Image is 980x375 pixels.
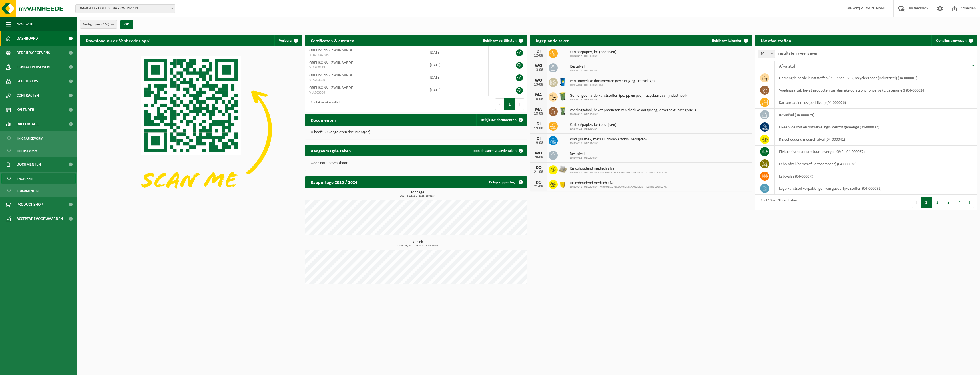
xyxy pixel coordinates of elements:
[309,73,353,78] span: OBELISC NV - ZWIJNAARDE
[305,35,360,46] h2: Certificaten & attesten
[570,137,647,142] span: Pmd (plastiek, metaal, drankkartons) (bedrijven)
[570,64,598,69] span: Restafval
[311,161,521,165] p: Geen data beschikbaar.
[570,69,598,72] span: 10-840412 - OBELISC NV
[533,83,544,87] div: 13-08
[308,191,527,197] h3: Tonnage
[533,141,544,145] div: 19-08
[533,49,544,54] div: DI
[308,195,527,197] span: 2024: 31,628 t - 2025: 16,688 t
[17,186,39,196] span: Documenten
[17,145,37,156] span: In lijstvorm
[533,180,544,185] div: DO
[775,109,977,121] td: restafval (04-000029)
[305,114,342,125] h2: Documenten
[533,166,544,170] div: DO
[1,173,76,184] a: Facturen
[17,157,41,172] span: Documenten
[1,145,76,156] a: In lijstvorm
[708,35,752,46] a: Bekijk uw kalender
[533,68,544,72] div: 13-08
[533,185,544,189] div: 21-08
[485,176,527,188] a: Bekijk rapportage
[533,64,544,68] div: WO
[309,86,353,90] span: OBELISC NV - ZWIJNAARDE
[481,118,517,122] span: Bekijk uw documenten
[570,171,667,174] span: 10-880641 - OBELISC NV - MICROBIAL RESOURCE MANAGEMENT TECHNOLOGIES NV
[476,114,527,126] a: Bekijk uw documenten
[308,240,527,247] h3: Kubiek
[775,170,977,182] td: labo-glas (04-000079)
[533,112,544,116] div: 18-08
[558,179,567,189] img: LP-SB-00050-HPE-22
[308,244,527,247] span: 2024: 59,300 m3 - 2025: 25,800 m3
[570,123,616,127] span: Karton/papier, los (bedrijven)
[120,20,133,29] button: OK
[17,46,50,60] span: Bedrijfsgegevens
[17,212,63,226] span: Acceptatievoorwaarden
[17,197,43,212] span: Product Shop
[570,142,647,145] span: 10-840412 - OBELISC NV
[305,176,363,187] h2: Rapportage 2025 / 2024
[775,121,977,133] td: fixeervloeistof en ontwikkelingsvloeistof gemengd (04-000037)
[558,92,567,101] img: WB-0240-HPE-GN-50
[425,71,489,84] td: [DATE]
[17,60,50,74] span: Contactpersonen
[80,20,117,29] button: Vestigingen(4/4)
[80,46,302,213] img: Download de VHEPlus App
[533,122,544,126] div: DI
[932,197,943,208] button: 2
[775,72,977,84] td: gemengde harde kunststoffen (PE, PP en PVC), recycleerbaar (industrieel) (04-000001)
[570,108,696,113] span: Voedingsafval, bevat producten van dierlijke oorsprong, onverpakt, categorie 3
[558,77,567,87] img: WB-0240-HPE-BE-09
[309,65,421,70] span: VLA900113
[570,94,687,98] span: Gemengde harde kunststoffen (pe, pp en pvc), recycleerbaar (industrieel)
[309,53,421,57] span: RED25007285
[305,145,357,156] h2: Aangevraagde taken
[309,78,421,82] span: VLA703650
[758,196,797,209] div: 1 tot 10 van 32 resultaten
[570,79,655,84] span: Vertrouwelijke documenten (vernietiging - recyclage)
[309,90,421,95] span: VLA703566
[570,127,616,131] span: 10-840412 - OBELISC NV
[76,5,175,13] span: 10-840412 - OBELISC NV - ZWIJNAARDE
[472,149,517,153] span: Toon de aangevraagde taken
[859,6,888,11] strong: [PERSON_NAME]
[779,64,795,69] span: Afvalstof
[17,88,39,103] span: Contracten
[936,39,967,43] span: Ophaling aanvragen
[101,23,109,26] count: (4/4)
[570,55,616,58] span: 10-840412 - OBELISC NV
[309,61,353,65] span: OBELISC NV - ZWIJNAARDE
[533,78,544,83] div: WO
[17,133,43,144] span: In grafiekvorm
[570,152,598,156] span: Restafval
[504,98,515,110] button: 1
[533,151,544,156] div: WO
[495,98,504,110] button: Previous
[425,59,489,71] td: [DATE]
[775,146,977,158] td: elektronische apparatuur - overige (OVE) (04-000067)
[425,84,489,96] td: [DATE]
[17,31,38,46] span: Dashboard
[954,197,965,208] button: 4
[775,84,977,96] td: voedingsafval, bevat producten van dierlijke oorsprong, onverpakt, categorie 3 (04-000024)
[775,133,977,146] td: risicohoudend medisch afval (04-000041)
[533,126,544,130] div: 19-08
[533,170,544,174] div: 21-08
[1,185,76,196] a: Documenten
[921,197,932,208] button: 1
[17,103,34,117] span: Kalender
[778,51,818,56] label: resultaten weergeven
[570,181,667,186] span: Risicohoudend medisch afval
[570,50,616,55] span: Karton/papier, los (bedrijven)
[758,50,775,58] span: 10
[17,117,39,131] span: Rapportage
[17,173,33,184] span: Facturen
[468,145,527,156] a: Toon de aangevraagde taken
[570,156,598,160] span: 10-840412 - OBELISC NV
[558,106,567,116] img: WB-0140-HPE-GN-50
[533,93,544,97] div: MA
[279,39,292,43] span: Verberg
